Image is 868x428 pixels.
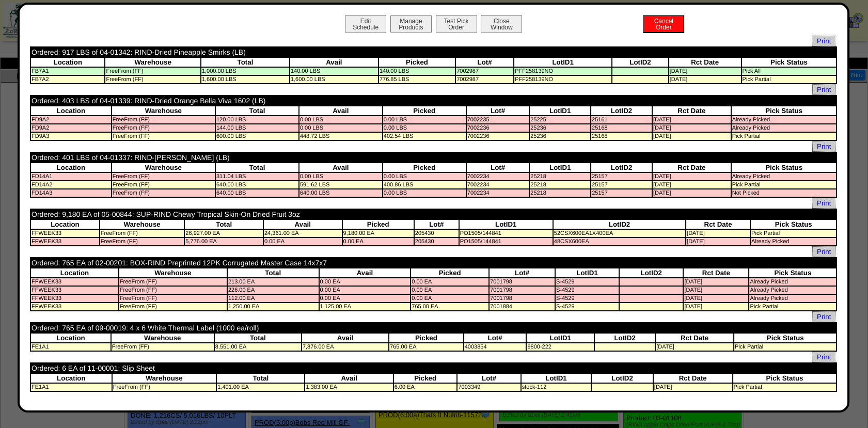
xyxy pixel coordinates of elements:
[31,258,683,267] td: Ordered: 765 EA of 02-00201: BOX-RIND Preprinted 12PK Corrugated Master Case 14x7x7
[31,68,104,75] td: FB7A1
[305,374,392,383] th: Avail
[105,68,200,75] td: FreeFrom (FF)
[383,173,466,180] td: 0.00 LBS
[530,116,590,123] td: 25225
[201,68,289,75] td: 1,000.00 LBS
[530,189,590,197] td: 25218
[556,278,619,286] td: S-4529
[612,58,668,67] th: LotID2
[119,278,227,286] td: FreeFrom (FF)
[201,58,289,67] th: Total
[653,189,731,197] td: [DATE]
[201,76,289,83] td: 1,600.00 LBS
[460,238,553,245] td: PO1505/144841
[556,303,619,310] td: S-4529
[31,363,653,373] td: Ordered: 6 EA of 11-00001: Slip Sheet
[31,374,112,383] th: Location
[343,220,414,229] th: Picked
[467,124,529,132] td: 7002236
[383,189,466,197] td: 0.00 LBS
[653,163,731,172] th: Rct Date
[742,76,837,83] td: Pick Partial
[656,334,733,342] th: Rct Date
[31,334,111,342] th: Location
[31,220,99,229] th: Location
[31,230,99,237] td: FFWEEK33
[812,352,835,362] a: Print
[31,163,111,172] th: Location
[530,163,590,172] th: LotID1
[299,116,382,123] td: 0.00 LBS
[415,230,459,237] td: 205430
[379,68,455,75] td: 140.00 LBS
[554,238,685,245] td: 48CSX600EA
[554,220,685,229] th: LotID2
[31,76,104,83] td: FB7A2
[216,106,298,115] th: Total
[812,84,835,95] span: Print
[460,230,553,237] td: PO1505/144841
[732,106,837,115] th: Pick Status
[100,220,184,229] th: Warehouse
[684,287,748,294] td: [DATE]
[411,287,488,294] td: 0.00 EA
[290,68,378,75] td: 140.00 LBS
[320,287,411,294] td: 0.00 EA
[643,15,684,33] button: CancelOrder
[669,58,741,67] th: Rct Date
[320,278,411,286] td: 0.00 EA
[216,163,298,172] th: Total
[653,173,731,180] td: [DATE]
[656,343,733,351] td: [DATE]
[812,36,835,46] span: Print
[684,303,748,310] td: [DATE]
[591,173,652,180] td: 25157
[383,124,466,132] td: 0.00 LBS
[591,189,652,197] td: 25157
[299,173,382,180] td: 0.00 LBS
[749,278,836,286] td: Already Picked
[457,374,520,383] th: Lot#
[302,343,388,351] td: 7,876.00 EA
[467,163,529,172] th: Lot#
[215,343,301,351] td: 8,551.00 EA
[812,198,835,209] a: Print
[113,384,216,391] td: FreeFrom (FF)
[228,295,319,302] td: 112.00 EA
[112,116,215,123] td: FreeFrom (FF)
[264,238,342,245] td: 0.00 EA
[31,295,118,302] td: FFWEEK33
[460,220,553,229] th: LotID1
[530,106,590,115] th: LotID1
[654,384,732,391] td: [DATE]
[620,268,683,277] th: LotID2
[733,374,837,383] th: Pick Status
[467,106,529,115] th: Lot#
[31,153,652,162] td: Ordered: 401 LBS of 04-01337: RIND-[PERSON_NAME] (LB)
[686,230,750,237] td: [DATE]
[31,343,111,351] td: FE1A1
[119,268,227,277] th: Warehouse
[343,230,414,237] td: 9,180.00 EA
[436,15,477,33] button: Test PickOrder
[299,124,382,132] td: 0.00 LBS
[812,141,835,152] span: Print
[591,116,652,123] td: 25161
[749,268,836,277] th: Pick Status
[751,238,836,245] td: Already Picked
[686,238,750,245] td: [DATE]
[530,173,590,180] td: 25218
[669,68,741,75] td: [DATE]
[112,334,214,342] th: Warehouse
[812,311,835,322] span: Print
[490,278,555,286] td: 7001798
[522,374,591,383] th: LotID1
[653,106,731,115] th: Rct Date
[456,76,513,83] td: 7002987
[105,58,200,67] th: Warehouse
[411,303,488,310] td: 765.00 EA
[490,268,555,277] th: Lot#
[514,68,611,75] td: PFF258139NO
[31,238,99,245] td: FFWEEK33
[299,189,382,197] td: 640.00 LBS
